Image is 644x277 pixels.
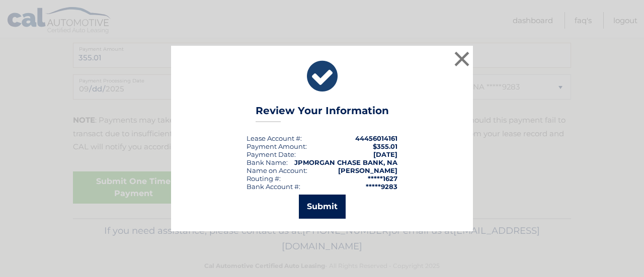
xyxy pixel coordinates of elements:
strong: [PERSON_NAME] [338,166,397,174]
strong: JPMORGAN CHASE BANK, NA [294,158,397,166]
div: Bank Account #: [247,182,300,191]
span: Payment Date [247,150,294,158]
button: × [452,49,472,69]
div: : [247,150,296,158]
button: Submit [299,195,346,219]
span: $355.01 [373,142,397,150]
strong: 44456014161 [355,134,397,142]
div: Name on Account: [247,166,307,174]
h3: Review Your Information [256,105,389,122]
div: Bank Name: [247,158,288,166]
div: Payment Amount: [247,142,307,150]
div: Lease Account #: [247,134,302,142]
span: [DATE] [373,150,397,158]
div: Routing #: [247,174,281,182]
